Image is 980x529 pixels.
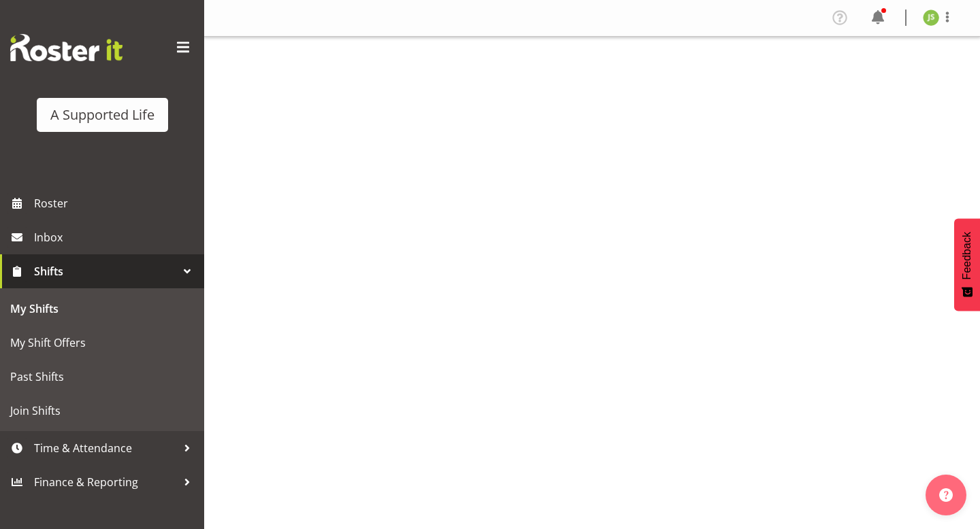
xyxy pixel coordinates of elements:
a: Past Shifts [3,360,201,394]
span: Join Shifts [10,400,194,421]
a: My Shift Offers [3,326,201,360]
img: help-xxl-2.png [939,488,953,502]
div: A Supported Life [50,105,154,125]
img: jayden-su11488.jpg [923,10,939,26]
span: Time & Attendance [34,438,177,458]
img: Rosterit website logo [10,34,122,61]
span: Inbox [34,227,197,248]
a: My Shifts [3,292,201,326]
span: Finance & Reporting [34,472,177,492]
button: Feedback - Show survey [954,218,980,311]
span: Past Shifts [10,366,194,387]
a: Join Shifts [3,394,201,428]
span: Shifts [34,261,177,281]
span: Roster [34,193,197,214]
span: My Shifts [10,298,194,319]
span: Feedback [961,232,973,279]
span: My Shift Offers [10,332,194,353]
